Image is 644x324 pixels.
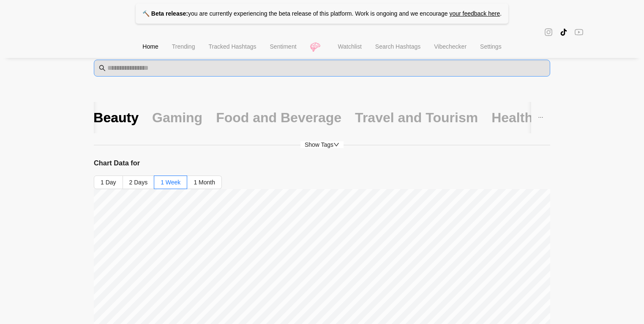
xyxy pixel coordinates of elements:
span: Sentiment [270,43,297,50]
span: Search Hashtags [375,43,420,50]
span: Vibechecker [434,43,467,50]
span: 1 Week [161,179,180,186]
span: down [333,142,339,148]
p: you are currently experiencing the beta release of this platform. Work is ongoing and we encourage . [136,3,508,24]
span: Trending [172,43,195,50]
span: 1 Month [194,179,215,186]
span: 1 Day [101,179,116,186]
span: Home [142,43,158,50]
button: ellipsis [531,102,550,133]
span: youtube [575,27,583,37]
span: Watchlist [338,43,362,50]
span: ellipsis [538,115,543,120]
h3: Chart Data for [94,158,550,169]
span: Show Tags [300,141,344,148]
span: instagram [544,27,553,37]
span: Tracked Hashtags [208,43,256,50]
a: your feedback here [449,10,500,17]
strong: 🔨 Beta release: [142,10,188,17]
div: Travel and Tourism [355,109,478,126]
span: 2 Days [129,179,148,186]
div: Health and Fitness [491,109,612,126]
span: search [99,65,106,71]
div: Food and Beverage [216,109,341,126]
span: Settings [480,43,502,50]
div: Fashion and Beauty [10,109,139,126]
div: Gaming [152,109,202,126]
